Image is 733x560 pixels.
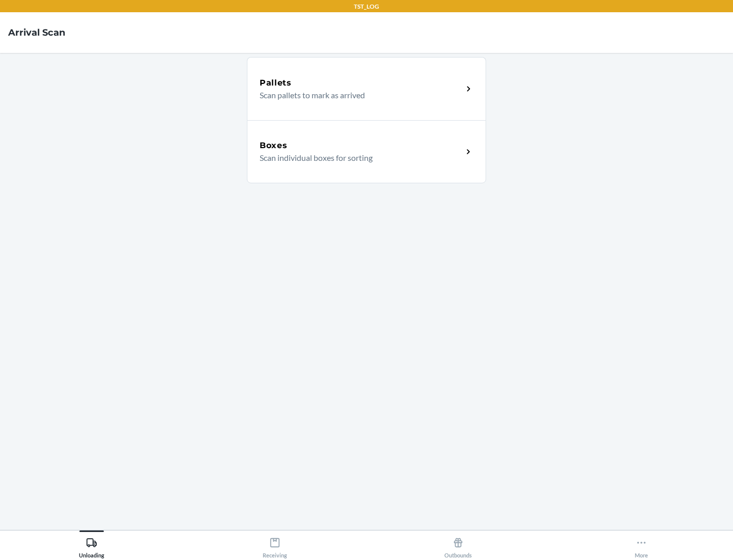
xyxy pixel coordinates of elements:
div: Receiving [263,533,287,558]
button: Outbounds [366,530,550,558]
p: Scan individual boxes for sorting [260,152,455,164]
p: Scan pallets to mark as arrived [260,89,455,101]
div: More [635,533,648,558]
h5: Pallets [260,77,292,89]
p: TST_LOG [354,2,379,11]
a: BoxesScan individual boxes for sorting [247,120,486,183]
a: PalletsScan pallets to mark as arrived [247,57,486,120]
h4: Arrival Scan [8,26,65,39]
div: Unloading [79,533,104,558]
h5: Boxes [260,139,288,152]
button: Receiving [183,530,366,558]
button: More [550,530,733,558]
div: Outbounds [444,533,472,558]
